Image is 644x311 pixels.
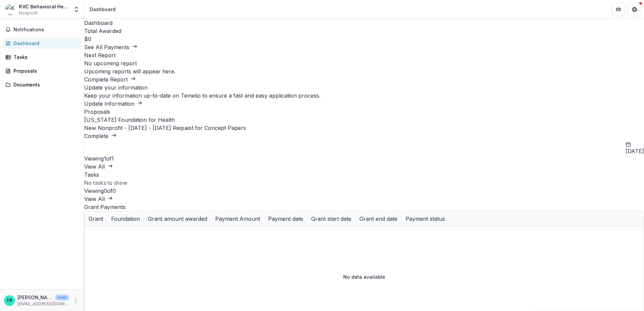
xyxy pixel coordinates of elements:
[84,154,644,163] p: Viewing 1 of 1
[72,3,81,16] button: Open entity switcher
[612,3,625,16] button: Partners
[84,92,644,100] h3: Keep your information up-to-date on Temelio to ensure a fast and easy application process.
[84,116,644,124] p: [US_STATE] Foundation for Health
[84,19,644,27] h1: Dashboard
[211,211,264,226] div: Payment Amount
[18,294,53,301] p: [PERSON_NAME]
[72,297,80,305] button: More
[628,3,641,16] button: Get Help
[84,35,644,43] h3: $0
[84,108,644,116] h2: Proposals
[84,67,644,75] p: Upcoming reports will appear here.
[84,203,644,211] h2: Grant Payments
[90,6,116,13] div: Dashboard
[343,273,385,280] p: No data available
[3,24,81,35] button: Notifications
[84,76,136,83] a: Complete Report
[84,125,246,131] a: New Nonprofit - [DATE] - [DATE] Request for Concept Papers
[355,211,401,226] div: Grant end date
[107,215,144,223] div: Foundation
[264,211,307,226] div: Payment date
[55,295,69,301] p: User
[18,301,69,307] p: [EMAIL_ADDRESS][DOMAIN_NAME]
[401,215,449,223] div: Payment status
[13,40,76,47] div: Dashboard
[107,211,144,226] div: Foundation
[84,43,137,51] button: See All Payments
[84,179,644,187] p: No tasks to show
[85,215,107,223] div: Grant
[13,27,78,33] span: Notifications
[355,215,401,223] div: Grant end date
[401,211,449,226] div: Payment status
[13,54,76,61] div: Tasks
[19,3,69,10] div: KVC Behavioral Healthcare [US_STATE], Inc.
[3,65,81,76] a: Proposals
[307,211,355,226] div: Grant start date
[3,38,81,49] a: Dashboard
[144,215,211,223] div: Grant amount awarded
[84,187,644,195] p: Viewing 0 of 0
[211,215,264,223] div: Payment Amount
[3,79,81,90] a: Documents
[87,4,118,14] nav: breadcrumb
[84,171,644,179] h2: Tasks
[144,211,211,226] div: Grant amount awarded
[625,148,644,154] span: [DATE]
[85,211,107,226] div: Grant
[84,27,644,35] h2: Total Awarded
[19,10,38,16] span: Nonprofit
[84,51,644,59] h2: Next Report
[84,163,113,170] a: View All
[307,215,355,223] div: Grant start date
[264,215,307,223] div: Payment date
[3,51,81,63] a: Tasks
[5,4,16,15] img: KVC Behavioral Healthcare Missouri, Inc.
[84,100,142,107] a: Update Information
[84,133,117,139] a: Complete
[84,59,644,67] h3: No upcoming report
[7,298,12,303] div: Danielle Badas
[84,196,113,202] a: View All
[13,67,76,74] div: Proposals
[13,81,76,88] div: Documents
[84,83,644,92] h2: Update your information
